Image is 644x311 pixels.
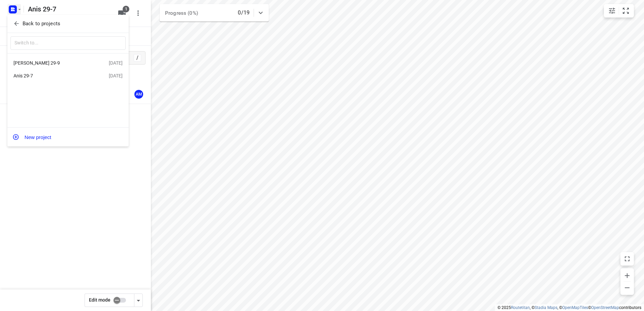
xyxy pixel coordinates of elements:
[10,18,126,29] button: Back to projects
[7,56,129,69] div: [PERSON_NAME] 29-9[DATE]
[109,60,123,66] div: [DATE]
[7,69,129,82] div: Anis 29-7[DATE]
[10,36,126,50] input: Switch to...
[23,20,60,28] p: Back to projects
[7,130,129,144] button: New project
[13,60,91,66] div: [PERSON_NAME] 29-9
[13,73,91,78] div: Anis 29-7
[109,73,123,78] div: [DATE]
